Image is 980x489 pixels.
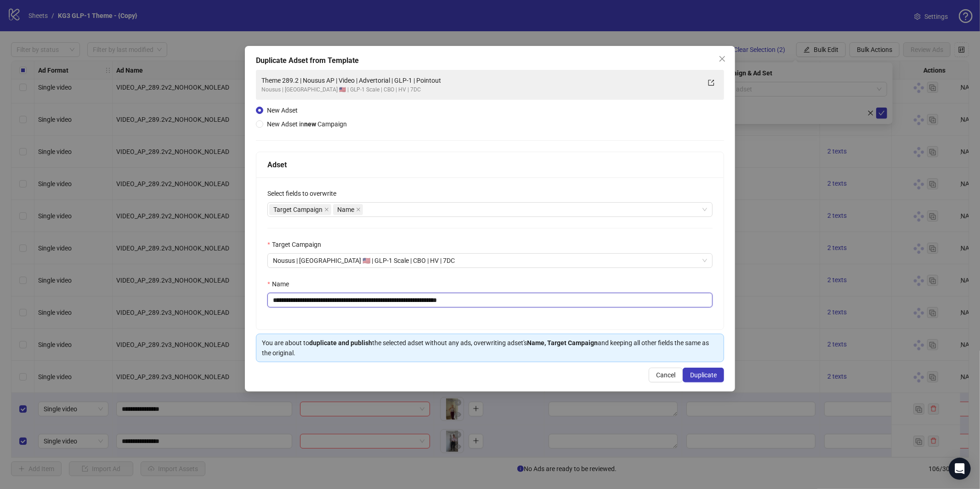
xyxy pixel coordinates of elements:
div: You are about to the selected adset without any ads, overwriting adset's and keeping all other fi... [262,338,718,358]
span: Cancel [656,371,675,379]
strong: new [304,120,316,128]
div: Nousus | [GEOGRAPHIC_DATA] 🇺🇸 | GLP-1 Scale | CBO | HV | 7DC [261,85,700,94]
span: Nousus | USA 🇺🇸 | GLP-1 Scale | CBO | HV | 7DC [273,254,707,267]
span: Name [333,204,363,215]
span: Name [337,205,354,215]
span: Target Campaign [269,204,331,215]
button: Duplicate [683,368,724,382]
span: Target Campaign [273,205,323,215]
div: Theme 289.2 | Nousus AP | Video | Advertorial | GLP-1 | Pointout [261,75,700,85]
div: Adset [267,159,713,171]
button: Cancel [649,368,683,382]
span: close [356,207,361,212]
strong: Name, Target Campaign [527,339,598,347]
div: Open Intercom Messenger [949,458,971,480]
label: Target Campaign [267,239,327,250]
label: Name [267,279,295,289]
input: Name [267,293,713,307]
button: Close [715,51,730,66]
span: New Adset in Campaign [267,120,347,128]
span: New Adset [267,107,298,114]
label: Select fields to overwrite [267,188,342,199]
span: close [324,207,329,212]
span: Duplicate [690,371,717,379]
div: Duplicate Adset from Template [256,55,724,66]
strong: duplicate and publish [309,339,372,347]
span: export [708,80,714,86]
span: close [719,55,726,63]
